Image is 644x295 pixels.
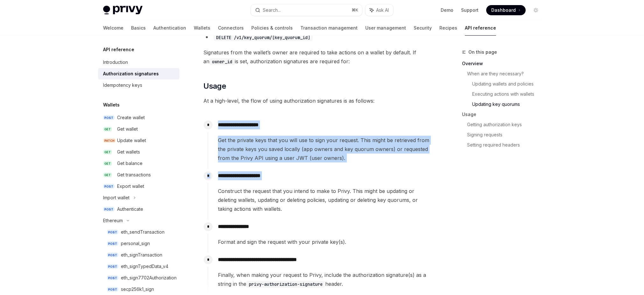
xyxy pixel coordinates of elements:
span: POST [103,207,115,212]
a: Recipes [439,20,457,36]
div: eth_sendTransaction [121,228,164,236]
a: Updating wallets and policies [472,79,546,89]
a: Authorization signatures [98,68,179,79]
div: eth_signTransaction [121,251,162,259]
div: Idempotency keys [103,81,142,89]
span: Signatures from the wallet’s owner are required to take actions on a wallet by default. If an is ... [203,48,433,66]
button: Ask AI [365,4,393,16]
span: POST [107,276,118,280]
a: Dashboard [486,5,526,15]
h5: Wallets [103,101,120,109]
span: At a high-level, the flow of using authorization signatures is as follows: [203,96,433,105]
div: personal_sign [121,240,150,247]
span: Get the private keys that you will use to sign your request. This might be retrieved from the pri... [218,136,432,162]
span: Usage [203,81,226,91]
span: POST [107,241,118,246]
span: On this page [468,48,497,56]
a: GETGet balance [98,158,179,169]
a: Idempotency keys [98,79,179,91]
span: POST [103,115,115,120]
a: Getting authorization keys [467,120,546,130]
a: POSTeth_signTransaction [98,249,179,261]
button: Toggle dark mode [531,5,541,15]
a: Policies & controls [251,20,293,36]
span: Dashboard [491,7,516,13]
a: API reference [465,20,496,36]
span: POST [107,264,118,269]
div: Get wallet [117,125,138,133]
a: User management [365,20,406,36]
a: POSTeth_sendTransaction [98,226,179,238]
span: GET [103,173,112,177]
div: Import wallet [103,194,129,202]
a: POSTeth_signTypedData_v4 [98,261,179,272]
a: Wallets [194,20,210,36]
span: GET [103,150,112,154]
span: ⌘ K [352,8,358,13]
a: Connectors [218,20,244,36]
a: Welcome [103,20,123,36]
a: GETGet wallet [98,123,179,135]
button: Search...⌘K [251,4,362,16]
a: Executing actions with wallets [472,89,546,99]
a: GETGet wallets [98,146,179,158]
div: Create wallet [117,114,145,121]
a: Support [461,7,479,13]
a: Transaction management [300,20,358,36]
div: Get transactions [117,171,151,179]
a: Setting required headers [467,140,546,150]
span: POST [107,253,118,257]
div: Authenticate [117,205,143,213]
code: owner_id [209,58,235,65]
div: eth_signTypedData_v4 [121,263,168,270]
span: GET [103,127,112,132]
a: POSTAuthenticate [98,203,179,215]
a: POSTeth_sign7702Authorization [98,272,179,284]
a: Security [414,20,432,36]
div: Get balance [117,160,143,167]
div: Get wallets [117,148,140,156]
div: Export wallet [117,182,144,190]
a: Basics [131,20,146,36]
a: GETGet transactions [98,169,179,181]
div: Authorization signatures [103,70,159,78]
span: PATCH [103,138,116,143]
a: POSTpersonal_sign [98,238,179,249]
span: Finally, when making your request to Privy, include the authorization signature(s) as a string in... [218,271,432,288]
span: GET [103,161,112,166]
div: Format and sign the request with your private key(s). [218,237,432,246]
code: DELETE /v1/key_quorum/[key_quorum_id] [213,34,313,41]
span: Construct the request that you intend to make to Privy. This might be updating or deleting wallet... [218,187,432,213]
div: Ethereum [103,217,123,224]
a: POSTsecp256k1_sign [98,284,179,295]
a: Authentication [153,20,186,36]
img: light logo [103,6,143,15]
a: PATCHUpdate wallet [98,135,179,146]
h5: API reference [103,46,134,53]
div: eth_sign7702Authorization [121,274,177,282]
span: POST [107,287,118,292]
a: When are they necessary? [467,69,546,79]
a: Updating key quorums [472,99,546,109]
a: Signing requests [467,130,546,140]
span: POST [107,230,118,235]
a: POSTCreate wallet [98,112,179,123]
a: Usage [462,109,546,120]
a: Demo [441,7,453,13]
div: Update wallet [117,137,146,144]
div: Search... [263,6,281,14]
code: privy-authorization-signature [246,281,325,288]
div: Introduction [103,58,128,66]
span: POST [103,184,115,189]
a: Introduction [98,57,179,68]
span: Ask AI [376,7,389,13]
div: secp256k1_sign [121,285,154,293]
a: POSTExport wallet [98,181,179,192]
a: Overview [462,58,546,69]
